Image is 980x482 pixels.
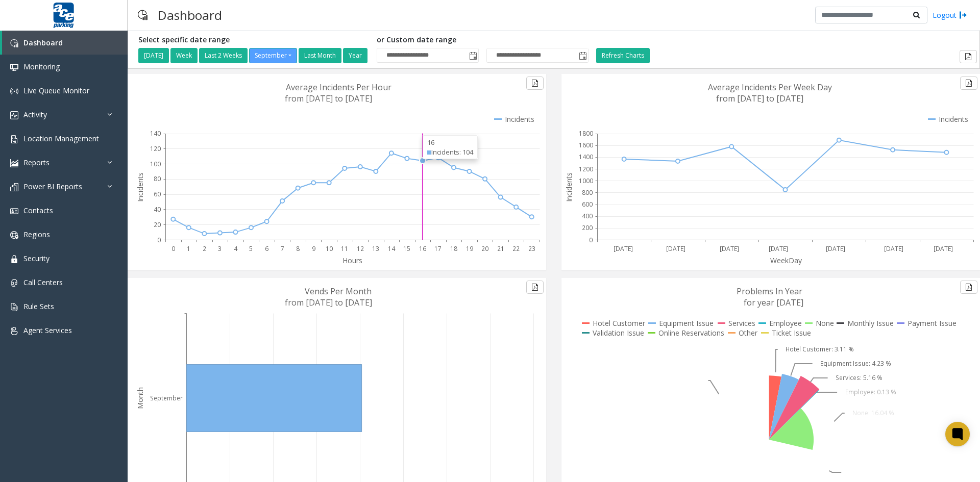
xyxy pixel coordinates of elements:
text: 9 [312,244,315,253]
span: Live Queue Monitor [23,86,89,95]
text: 8 [296,244,300,253]
button: Year [343,48,367,63]
h3: Dashboard [153,3,227,28]
span: Reports [23,158,50,167]
img: 'icon' [10,183,18,191]
img: 'icon' [10,63,18,71]
text: 1 [187,244,190,253]
text: Hotel Customer: 3.11 % [786,345,854,353]
text: 80 [154,174,161,183]
span: Security [23,253,50,263]
img: 'icon' [10,111,18,119]
button: Export to pdf [526,281,544,294]
text: 60 [154,190,161,198]
img: 'icon' [10,231,18,239]
text: Average Incidents Per Hour [286,82,391,93]
text: 20 [154,220,161,229]
text: 22 [512,244,520,253]
img: 'icon' [10,255,18,263]
span: Power BI Reports [23,182,82,191]
button: Refresh Charts [596,48,650,63]
text: Average Incidents Per Week Day [708,82,832,93]
text: 1600 [579,141,593,149]
text: 13 [372,244,379,253]
div: Incidents: 104 [427,147,473,157]
text: Incidents [564,172,574,202]
img: 'icon' [10,39,18,47]
button: Last Month [299,48,341,63]
span: Contacts [23,206,53,215]
span: Monitoring [23,62,60,71]
text: for year [DATE] [744,297,803,308]
text: 120 [150,144,161,153]
text: [DATE] [884,244,903,253]
text: September [150,394,183,402]
text: 0 [157,236,161,244]
text: WeekDay [770,256,802,265]
text: 19 [466,244,473,253]
button: September [249,48,297,63]
text: 1800 [579,129,593,138]
text: 2 [203,244,206,253]
button: Export to pdf [960,281,977,294]
span: Location Management [23,134,99,143]
text: 0 [171,244,175,253]
img: 'icon' [10,279,18,287]
a: Dashboard [2,31,128,55]
img: 'icon' [10,87,18,95]
text: 15 [403,244,410,253]
text: 600 [582,200,593,209]
text: 18 [450,244,457,253]
h5: Select specific date range [138,36,369,44]
span: Agent Services [23,325,72,335]
span: Call Centers [23,277,63,287]
text: from [DATE] to [DATE] [285,93,372,104]
text: 1000 [579,176,593,185]
text: 14 [388,244,396,253]
text: Services: 5.16 % [836,373,883,382]
text: Vends Per Month [305,286,372,297]
text: 140 [150,129,161,138]
text: [DATE] [720,244,739,253]
text: 4 [234,244,238,253]
text: 400 [582,212,593,220]
button: Export to pdf [960,50,977,63]
text: 12 [357,244,364,253]
text: 0 [589,236,593,244]
text: Month [135,387,145,409]
text: Incidents [135,172,145,202]
text: 100 [150,160,161,168]
text: 3 [218,244,222,253]
text: 16 [419,244,426,253]
span: Dashboard [23,38,63,47]
text: [DATE] [614,244,633,253]
text: Employee: 0.13 % [845,388,896,396]
text: 1200 [579,165,593,173]
text: 10 [326,244,333,253]
button: Export to pdf [960,77,977,90]
span: Activity [23,110,47,119]
button: [DATE] [138,48,169,63]
text: 11 [341,244,348,253]
text: [DATE] [826,244,845,253]
text: [DATE] [666,244,685,253]
span: Regions [23,230,50,239]
img: 'icon' [10,159,18,167]
text: 1400 [579,153,593,161]
text: 23 [528,244,535,253]
h5: or Custom date range [377,36,589,44]
a: Logout [933,10,967,20]
img: 'icon' [10,207,18,215]
text: [DATE] [769,244,788,253]
text: 21 [497,244,504,253]
text: 7 [281,244,284,253]
img: 'icon' [10,135,18,143]
img: 'icon' [10,303,18,311]
img: 'icon' [10,327,18,335]
text: 5 [249,244,253,253]
button: Export to pdf [526,77,544,90]
text: 800 [582,188,593,197]
img: pageIcon [138,3,148,28]
text: Hours [342,256,362,265]
img: logout [959,10,967,20]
